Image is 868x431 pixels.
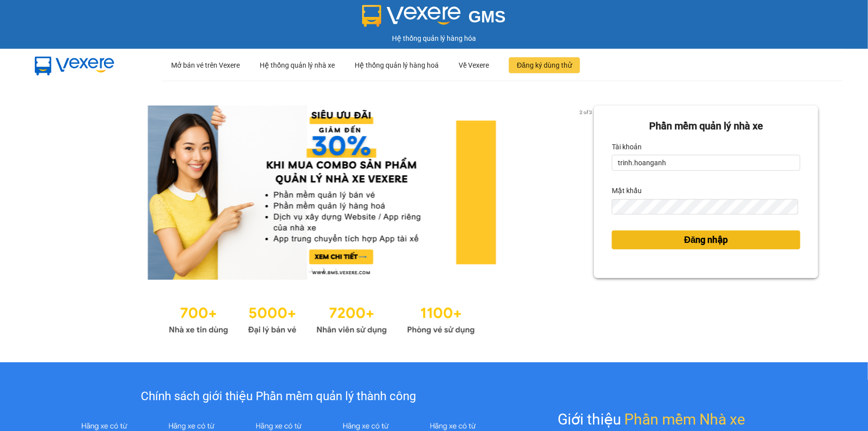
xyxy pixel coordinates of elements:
img: Statistics.png [169,300,475,337]
button: next slide / item [580,106,594,280]
img: mbUUG5Q.png [25,49,124,82]
li: slide item 3 [332,268,336,272]
div: Hệ thống quản lý nhà xe [260,49,335,81]
button: Đăng nhập [612,230,800,249]
input: Tài khoản [612,155,800,171]
input: Mật khẩu [612,199,798,215]
div: Hệ thống quản lý hàng hóa [2,33,866,44]
button: previous slide / item [50,106,64,280]
p: 2 of 3 [577,106,594,118]
div: Về Vexere [459,49,489,81]
button: Đăng ký dùng thử [509,57,580,73]
li: slide item 1 [308,268,312,272]
div: Hệ thống quản lý hàng hoá [355,49,439,81]
span: Đăng nhập [684,233,728,247]
span: Phần mềm Nhà xe [625,408,746,431]
div: Mở bán vé trên Vexere [171,49,240,81]
span: Đăng ký dùng thử [517,60,572,71]
label: Mật khẩu [612,183,642,199]
li: slide item 2 [320,268,324,272]
div: Giới thiệu [558,408,746,431]
img: logo 2 [362,5,461,27]
span: GMS [469,7,506,26]
label: Tài khoản [612,139,642,155]
div: Phần mềm quản lý nhà xe [612,118,800,134]
div: Chính sách giới thiệu Phần mềm quản lý thành công [61,387,496,406]
a: GMS [362,15,506,23]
